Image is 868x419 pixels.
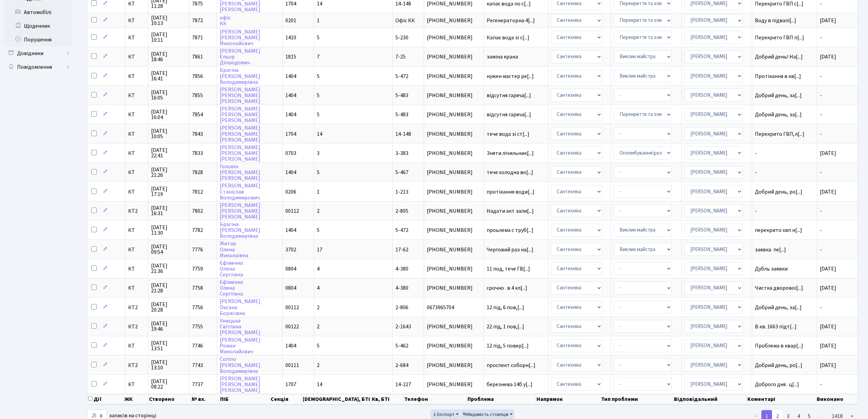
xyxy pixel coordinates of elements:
span: 1404 [285,111,296,118]
span: [PHONE_NUMBER] [427,150,481,156]
span: КТ [128,131,145,137]
span: [DATE] 10:13 [151,15,186,26]
th: № вх. [191,394,220,404]
span: 11 под, тече ГВ[...] [487,265,530,273]
span: 0804 [285,265,296,273]
span: 7856 [192,73,203,80]
a: Головін[PERSON_NAME][PERSON_NAME] [220,163,260,182]
span: [DATE] 10:11 [151,32,186,43]
span: [DATE] 10:05 [151,128,186,139]
a: [PERSON_NAME]РоманМиколайович [220,336,260,355]
a: [PERSON_NAME]ЕльорДілшодович [220,47,260,66]
th: Проблема [467,394,536,404]
span: КТ [128,170,145,175]
a: Сопіло[PERSON_NAME]Володимирівна [220,356,260,375]
span: 5-462 [395,342,408,350]
span: 7871 [192,34,203,41]
span: Добрий день, ро[...] [755,362,802,369]
span: Видимість стовпців [463,411,508,418]
span: [DATE] 20:28 [151,302,186,313]
span: 2-684 [395,362,408,369]
span: [PHONE_NUMBER] [427,112,481,117]
span: [DATE] 19:46 [151,321,186,332]
th: Відповідальний [673,394,746,404]
span: 1815 [285,53,296,61]
span: Офіс КК [395,17,415,24]
span: березнева 14б у[...] [487,381,532,388]
span: КТ [128,35,145,40]
span: КТ2 [128,324,145,329]
span: [DATE] [820,342,836,350]
span: - [820,304,822,311]
span: - [820,381,822,388]
span: КТ [128,1,145,6]
span: 7758 [192,284,203,292]
a: Довідники [3,47,72,60]
span: КТ [128,285,145,291]
span: 5-467 [395,169,408,176]
span: 17-62 [395,246,408,253]
th: Тип проблеми [600,394,673,404]
span: Чистка дворової[...] [755,284,803,292]
span: 7743 [192,362,203,369]
span: Воду в підвалі[...] [755,17,796,24]
span: 5-483 [395,111,408,118]
span: - [820,246,822,253]
span: [DATE] [820,265,836,273]
span: 7861 [192,53,203,61]
span: нужен мастер ре[...] [487,73,534,80]
span: 00111 [285,362,299,369]
span: [DATE] [820,149,836,157]
span: 7782 [192,226,203,234]
span: 7737 [192,381,203,388]
span: КТ [128,74,145,79]
span: Доброго дня . ц[...] [755,381,799,388]
a: ЖитарОленаМиколаївна [220,240,248,259]
span: відсутня гаряча[...] [487,92,531,99]
th: ЖК [124,394,148,404]
a: [PERSON_NAME][PERSON_NAME][PERSON_NAME] [220,125,260,144]
span: [PHONE_NUMBER] [427,227,481,233]
span: 3-383 [395,149,408,157]
a: [PERSON_NAME][PERSON_NAME][PERSON_NAME] [220,375,260,394]
span: 7843 [192,130,203,138]
span: 5-483 [395,92,408,99]
span: 7833 [192,149,203,157]
th: Дії [87,394,124,404]
th: Виконано [816,394,858,404]
a: Брагіна[PERSON_NAME]Володимирівна [220,221,260,240]
span: 2 [317,304,320,311]
span: Надати акт зали[...] [487,207,534,215]
a: [PERSON_NAME][PERSON_NAME][PERSON_NAME] [220,201,260,221]
th: Кв, БТІ [371,394,404,404]
span: 1410 [285,34,296,41]
span: 7854 [192,111,203,118]
span: [PHONE_NUMBER] [427,266,481,272]
span: - [820,34,822,41]
span: КТ [128,150,145,156]
span: КТ [128,247,145,252]
span: 7746 [192,342,203,350]
span: Капає вода зі с[...] [487,34,529,41]
span: 7776 [192,246,203,253]
span: Дубль заявки [755,266,814,272]
span: 1707 [285,381,296,388]
a: Щоденник [3,19,72,33]
span: [PHONE_NUMBER] [427,170,481,175]
span: 1404 [285,73,296,80]
span: Регенераторна 4[...] [487,17,535,24]
span: 14-227 [395,381,411,388]
span: 0804 [285,284,296,292]
span: 4 [317,265,320,273]
span: 4-380 [395,284,408,292]
span: 0673965704 [427,305,481,310]
span: [DATE] [820,188,836,196]
span: 0206 [285,188,296,196]
span: КТ2 [128,305,145,310]
span: [PHONE_NUMBER] [427,18,481,23]
span: [DATE] [820,17,836,24]
span: Протікання в кв[...] [755,73,801,80]
a: Автомобілі [3,5,72,19]
span: - [820,130,822,138]
span: Добрий день, за[...] [755,92,802,99]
